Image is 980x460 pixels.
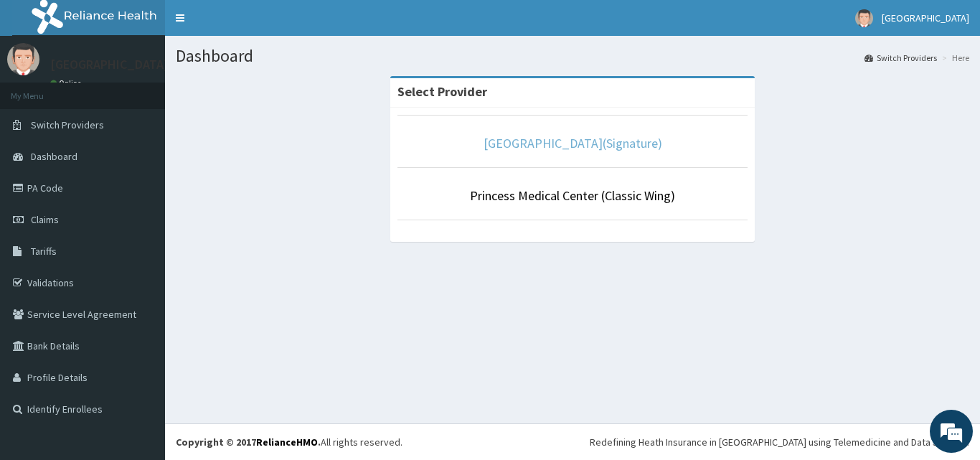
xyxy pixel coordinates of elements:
li: Here [938,52,969,64]
h1: Dashboard [176,47,969,65]
span: Claims [31,213,59,226]
a: Online [50,78,85,88]
p: [GEOGRAPHIC_DATA] [50,58,169,71]
span: [GEOGRAPHIC_DATA] [882,11,969,24]
a: Switch Providers [864,52,937,64]
a: [GEOGRAPHIC_DATA](Signature) [484,135,662,151]
strong: Copyright © 2017 . [176,436,321,449]
img: User Image [7,43,39,75]
a: Princess Medical Center (Classic Wing) [470,187,675,204]
a: RelianceHMO [256,436,318,449]
div: Redefining Heath Insurance in [GEOGRAPHIC_DATA] using Telemedicine and Data Science! [590,435,969,449]
span: Tariffs [31,245,57,258]
strong: Select Provider [397,83,487,100]
img: User Image [855,9,873,27]
span: Dashboard [31,150,77,163]
footer: All rights reserved. [165,423,980,460]
span: Switch Providers [31,118,104,131]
